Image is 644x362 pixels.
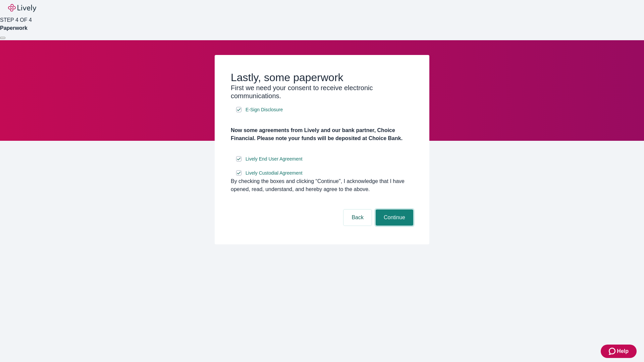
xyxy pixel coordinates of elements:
h4: Now some agreements from Lively and our bank partner, Choice Financial. Please note your funds wi... [231,126,413,142]
svg: Zendesk support icon [609,347,617,355]
button: Continue [376,209,413,226]
a: e-sign disclosure document [244,169,304,177]
span: Lively End User Agreement [246,156,303,163]
h3: First we need your consent to receive electronic communications. [231,84,413,100]
span: Help [617,347,629,355]
button: Zendesk support iconHelp [601,345,637,358]
span: E-Sign Disclosure [246,106,283,113]
a: e-sign disclosure document [244,155,304,163]
img: Lively [8,4,36,12]
a: e-sign disclosure document [244,106,284,114]
div: By checking the boxes and clicking “Continue", I acknowledge that I have opened, read, understand... [231,177,413,193]
span: Lively Custodial Agreement [246,170,303,177]
button: Back [343,209,372,226]
h2: Lastly, some paperwork [231,71,413,84]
